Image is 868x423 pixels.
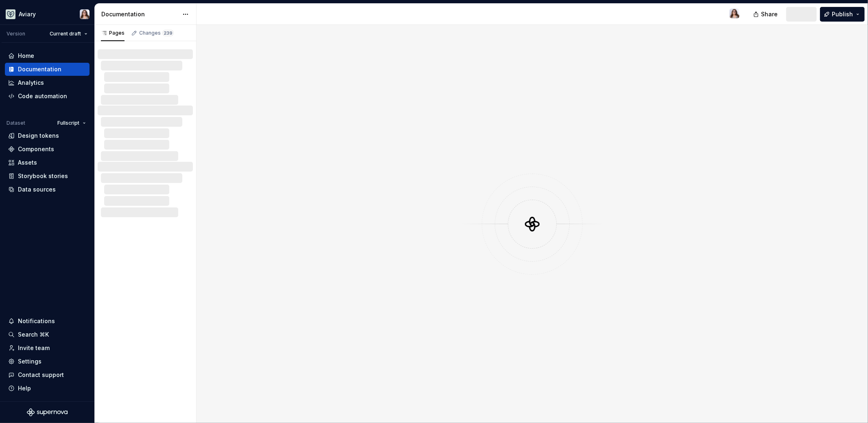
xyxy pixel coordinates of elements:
a: Invite team [5,341,90,355]
svg: Supernova Logo [27,408,68,416]
a: Storybook stories [5,170,90,183]
button: Contact support [5,368,90,381]
button: Search ⌘K [5,328,90,341]
span: Share [761,10,778,18]
button: AviaryBrittany Hogg [2,5,93,23]
div: Settings [18,357,42,366]
img: Brittany Hogg [730,9,739,18]
div: Invite team [18,344,50,352]
img: 256e2c79-9abd-4d59-8978-03feab5a3943.png [6,9,15,19]
button: Help [5,382,90,395]
div: Assets [18,159,37,167]
button: Notifications [5,315,90,328]
div: Changes [139,30,174,36]
div: Contact support [18,371,64,379]
div: Aviary [19,10,36,18]
a: Assets [5,156,90,169]
a: Components [5,143,90,156]
div: Documentation [18,65,61,73]
div: Pages [101,30,125,36]
button: Publish [820,7,865,22]
a: Analytics [5,76,90,89]
a: Data sources [5,183,90,196]
img: Brittany Hogg [80,9,90,19]
a: Code automation [5,90,90,103]
span: Fullscript [57,120,79,126]
div: Help [18,384,31,392]
div: Notifications [18,317,55,325]
button: Fullscript [54,117,90,129]
a: Design tokens [5,129,90,142]
div: Design tokens [18,132,59,140]
div: Home [18,52,34,60]
span: 239 [162,30,174,36]
a: Home [5,49,90,62]
a: Documentation [5,63,90,76]
div: Search ⌘K [18,330,49,339]
div: Data sources [18,185,56,194]
div: Version [7,31,25,37]
a: Settings [5,355,90,368]
button: Share [749,7,783,22]
span: Publish [832,10,853,18]
div: Analytics [18,79,44,87]
button: Current draft [46,28,91,40]
div: Dataset [7,120,25,126]
span: Current draft [50,31,81,37]
div: Components [18,145,54,153]
div: Storybook stories [18,172,68,180]
div: Code automation [18,92,67,100]
div: Documentation [101,10,178,18]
